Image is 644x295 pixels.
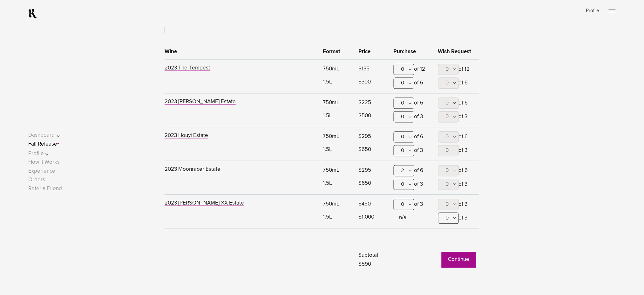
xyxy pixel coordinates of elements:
[28,9,37,19] a: RealmCellars
[438,98,476,112] div: of 6
[359,215,375,220] lightning-formatted-number: $1,000
[28,150,69,158] button: Profile
[394,112,432,125] div: of 3
[394,199,432,213] div: of 3
[438,213,476,227] div: of 3
[28,160,60,165] a: How It Works
[359,67,370,72] lightning-formatted-number: $135
[359,80,371,85] lightning-formatted-number: $300
[394,64,414,75] div: 0
[394,112,414,123] div: 0
[323,77,352,91] div: 1.5L
[446,134,449,140] span: 0
[394,165,414,176] div: 2
[323,132,352,145] div: 750mL
[394,165,432,179] div: of 6
[438,165,476,179] div: of 6
[446,148,449,154] span: 0
[438,112,476,125] div: of 3
[359,202,371,207] lightning-formatted-number: $450
[359,100,371,106] lightning-formatted-number: $225
[394,64,432,78] div: of 12
[165,44,320,60] th: Wine
[446,101,449,106] span: 0
[323,199,352,213] div: 750mL
[28,142,57,147] a: Fall Release
[165,66,210,72] button: 2023 The Tempest
[394,145,432,159] div: of 3
[394,78,432,91] div: of 6
[165,133,208,139] span: 2023 Houyi Estate
[359,134,371,140] lightning-formatted-number: $295
[394,98,414,109] div: 0
[438,145,476,159] div: of 3
[399,213,432,224] div: n/a
[390,44,435,60] th: Purchase
[435,44,479,60] th: Wish Request
[446,202,449,207] span: 0
[394,132,432,145] div: of 6
[323,98,352,112] div: 750mL
[165,167,220,172] span: 2023 Moonracer Estate
[359,147,371,153] lightning-formatted-number: $650
[165,99,236,105] span: 2023 [PERSON_NAME] Estate
[438,179,476,193] div: of 3
[394,145,414,156] div: 0
[586,8,599,13] a: Profile
[446,81,449,86] span: 0
[438,199,476,213] div: of 3
[394,78,414,89] div: 0
[442,252,476,268] button: Continue
[165,201,244,207] button: 2023 [PERSON_NAME] XX Estate
[165,133,208,140] button: 2023 Houyi Estate
[323,212,352,226] div: 1.5L
[446,168,449,174] span: 0
[446,182,449,187] span: 0
[356,44,390,60] th: Price
[320,44,356,60] th: Format
[323,111,352,125] div: 1.5L
[438,64,476,78] div: of 12
[446,67,449,72] span: 0
[359,251,390,269] div: Subtotal
[165,99,236,106] button: 2023 [PERSON_NAME] Estate
[359,113,371,119] lightning-formatted-number: $500
[28,131,69,140] button: Dashboard
[394,132,414,143] div: 0
[394,199,414,210] div: 0
[323,165,352,179] div: 750mL
[438,132,476,145] div: of 6
[446,216,449,221] span: 0
[394,179,432,193] div: of 3
[28,169,55,174] a: Experience
[165,66,210,71] span: 2023 The Tempest
[28,177,45,183] a: Orders
[446,114,449,120] span: 0
[394,179,414,190] div: 0
[165,201,244,206] span: 2023 [PERSON_NAME] XX Estate
[359,168,371,173] lightning-formatted-number: $295
[323,178,352,192] div: 1.5L
[323,145,352,158] div: 1.5L
[359,262,371,267] lightning-formatted-number: $590
[359,181,371,186] lightning-formatted-number: $650
[165,167,220,174] button: 2023 Moonracer Estate
[28,186,62,192] a: Refer a Friend
[394,98,432,112] div: of 6
[438,78,476,91] div: of 6
[323,64,352,78] div: 750mL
